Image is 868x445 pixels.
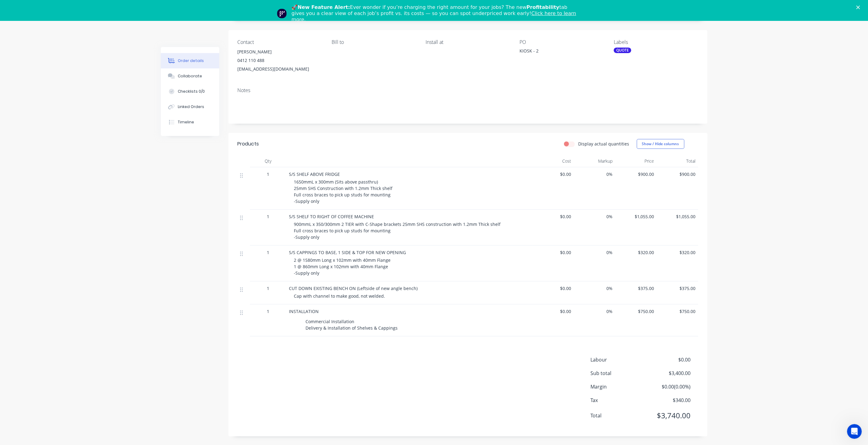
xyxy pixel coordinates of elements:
[289,214,374,219] span: S/S SHELF TO RIGHT OF COFFEE MACHINE
[535,171,571,177] span: $0.00
[618,308,654,315] span: $750.00
[576,213,613,220] span: 0%
[238,87,698,93] div: Notes
[161,99,219,114] button: Linked Orders
[532,155,574,167] div: Cost
[591,356,645,363] span: Labour
[238,56,322,65] div: 0412 110 488
[289,250,406,255] span: S/S CAPPINGS TO BASE, 1 SIDE & TOP FOR NEW OPENING
[292,10,576,22] a: Click here to learn more.
[576,285,613,292] span: 0%
[614,48,631,53] div: QUOTE
[576,249,613,256] span: 0%
[238,65,322,73] div: [EMAIL_ADDRESS][DOMAIN_NAME]
[178,89,205,94] div: Checklists 0/0
[535,213,571,220] span: $0.00
[645,370,691,377] span: $3,400.00
[294,221,501,240] span: 900mmL x 350/300mm 2 TIER with C-Shape brackets 25mm SHS construction with 1.2mm Thick shelf Full...
[267,285,270,292] span: 1
[591,397,645,404] span: Tax
[856,6,862,9] div: Close
[289,308,319,314] span: INSTALLATION
[618,285,654,292] span: $375.00
[294,293,385,299] span: Cap with channel to make good, not welded.
[645,383,691,390] span: $0.00 ( 0.00 %)
[277,9,287,18] img: Profile image for Team
[238,48,322,56] div: [PERSON_NAME]
[657,155,698,167] div: Total
[615,155,657,167] div: Price
[289,285,418,291] span: CUT DOWN EXISTING BENCH ON (Leftside of new angle bench)
[645,356,691,363] span: $0.00
[294,257,391,276] span: 2 @ 1580mm Long x 102mm with 40mm Flange 1 @ 860mm Long x 102mm with 40mm Flange -Supply only
[847,424,862,439] iframe: Intercom live chat
[267,213,270,220] span: 1
[535,308,571,315] span: $0.00
[178,58,204,64] div: Order details
[294,179,393,204] span: 1650mmL x 300mm (Sits above passthru) 25mm SHS Construction with 1.2mm Thick shelf Full cross bra...
[645,397,691,404] span: $340.00
[292,4,582,23] div: 🚀 Ever wonder if you’re charging the right amount for your jobs? The new tab gives you a clear vi...
[578,141,629,147] label: Display actual quantities
[659,285,696,292] span: $375.00
[238,39,322,45] div: Contact
[659,308,696,315] span: $750.00
[238,48,322,73] div: [PERSON_NAME]0412 110 488[EMAIL_ADDRESS][DOMAIN_NAME]
[267,308,270,315] span: 1
[618,249,654,256] span: $320.00
[527,4,559,10] b: Profitability
[267,249,270,256] span: 1
[161,53,219,68] button: Order details
[161,84,219,99] button: Checklists 0/0
[178,104,204,110] div: Linked Orders
[178,73,202,79] div: Collaborate
[659,249,696,256] span: $320.00
[520,48,597,56] div: KIOSK - 2
[303,317,400,332] div: Commercial Installation Delivery & Installation of Shelves & Cappings
[637,139,684,149] button: Show / Hide columns
[574,155,615,167] div: Markup
[659,171,696,177] span: $900.00
[267,171,270,177] span: 1
[289,171,340,177] span: S/S SHELF ABOVE FRIDGE
[618,213,654,220] span: $1,055.00
[332,39,416,45] div: Bill to
[250,155,287,167] div: Qty
[426,39,510,45] div: Install at
[520,39,604,45] div: PO
[161,68,219,84] button: Collaborate
[591,412,645,419] span: Total
[238,140,259,148] div: Products
[591,370,645,377] span: Sub total
[161,114,219,130] button: Timeline
[535,249,571,256] span: $0.00
[535,285,571,292] span: $0.00
[576,308,613,315] span: 0%
[576,171,613,177] span: 0%
[591,383,645,390] span: Margin
[298,4,350,10] b: New Feature Alert:
[178,119,194,125] div: Timeline
[659,213,696,220] span: $1,055.00
[645,410,691,421] span: $3,740.00
[614,39,698,45] div: Labels
[618,171,654,177] span: $900.00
